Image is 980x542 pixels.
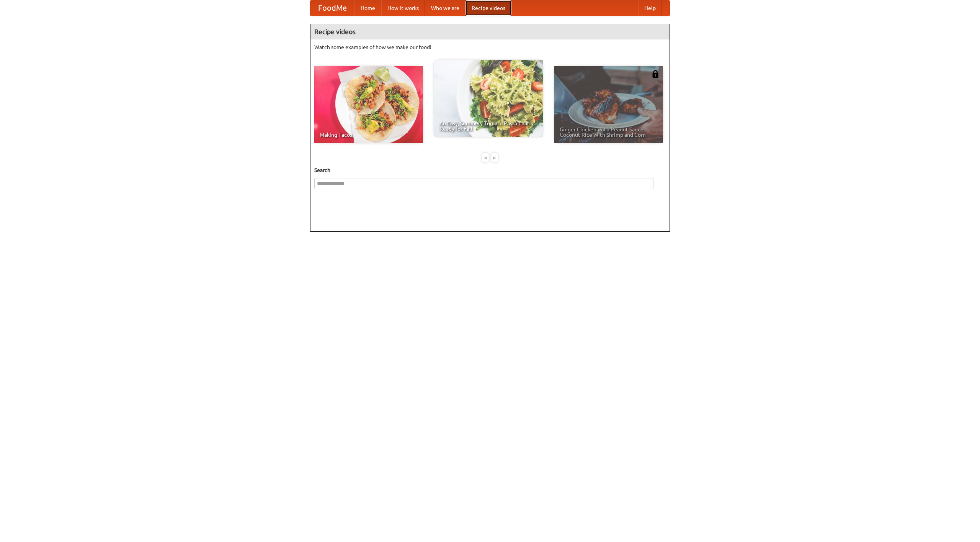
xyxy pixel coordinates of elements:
div: « [482,153,489,162]
span: An Easy, Summery Tomato Pasta That's Ready for Fall [439,121,537,131]
a: Who we are [425,0,465,16]
a: How it works [381,0,425,16]
div: » [491,153,498,162]
img: 483408.png [652,70,659,78]
a: Making Tacos [314,66,423,143]
h4: Recipe videos [310,24,670,39]
a: FoodMe [310,0,354,16]
a: Home [354,0,381,16]
h5: Search [314,166,666,174]
a: Help [638,0,662,16]
a: An Easy, Summery Tomato Pasta That's Ready for Fall [434,60,543,137]
a: Recipe videos [465,0,511,16]
p: Watch some examples of how we make our food! [314,43,666,51]
span: Making Tacos [320,132,418,138]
